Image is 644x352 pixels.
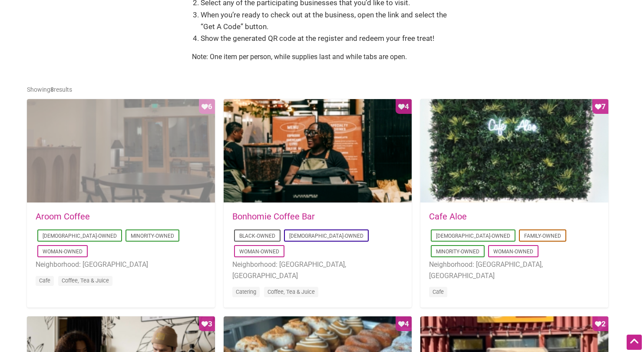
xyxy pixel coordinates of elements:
li: When you’re ready to check out at the business, open the link and select the “Get A Code” button. [201,9,452,33]
li: Neighborhood: [GEOGRAPHIC_DATA] [36,259,206,270]
li: Neighborhood: [GEOGRAPHIC_DATA], [GEOGRAPHIC_DATA] [429,259,600,281]
a: Minority-Owned [436,249,479,255]
a: Aroom Coffee [36,211,90,222]
a: Coffee, Tea & Juice [268,289,315,295]
a: Woman-Owned [239,249,279,255]
a: Cafe Aloe [429,211,467,222]
li: Neighborhood: [GEOGRAPHIC_DATA], [GEOGRAPHIC_DATA] [232,259,403,281]
a: Bonhomie Coffee Bar [232,211,315,222]
a: Catering [236,289,256,295]
p: Note: One item per person, while supplies last and while tabs are open. [192,51,452,63]
a: Woman-Owned [493,249,533,255]
a: Black-Owned [239,233,275,239]
a: [DEMOGRAPHIC_DATA]-Owned [43,233,117,239]
a: Cafe [39,277,50,284]
li: Show the generated QR code at the register and redeem your free treat! [201,33,452,44]
b: 8 [50,86,54,93]
a: Minority-Owned [131,233,174,239]
a: Cafe [433,289,444,295]
span: Showing results [27,86,72,93]
a: Family-Owned [524,233,561,239]
a: [DEMOGRAPHIC_DATA]-Owned [436,233,510,239]
a: [DEMOGRAPHIC_DATA]-Owned [289,233,363,239]
div: Scroll Back to Top [627,335,642,350]
a: Woman-Owned [43,249,83,255]
a: Coffee, Tea & Juice [62,277,109,284]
